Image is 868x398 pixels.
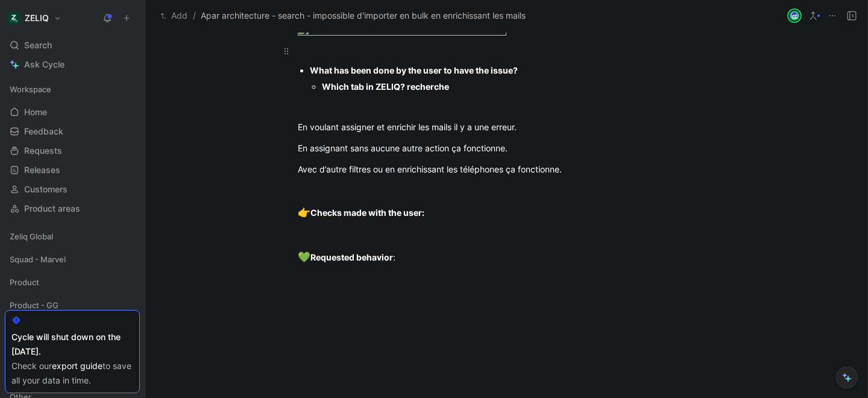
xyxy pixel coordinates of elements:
span: Requests [24,145,62,157]
span: 👉 [298,206,310,218]
button: Add [157,8,190,23]
span: 💚 [298,251,310,263]
div: Squad - Marvel [5,250,140,272]
span: Workspace [10,83,51,95]
span: Zeliq Global [10,230,53,242]
div: Product - GG [5,296,140,314]
span: Home [24,106,47,118]
div: En voulant assigner et enrichir les mails il y a une erreur. [298,121,715,133]
span: Ask Cycle [24,57,64,72]
span: Squad - Marvel [10,253,66,265]
strong: Checks made with the user: [298,207,424,218]
div: En assignant sans aucune autre action ça fonctionne. [298,142,715,154]
a: Customers [5,180,140,198]
div: Zeliq Global [5,227,140,249]
a: Feedback [5,122,140,141]
a: Requests [5,142,140,160]
img: avatar [788,10,800,22]
h1: ZELIQ [25,13,49,24]
span: Apar architecture - search - impossible d'importer en bulk en enrichissant les mails [201,8,526,23]
span: Product areas [24,203,80,215]
a: Product areas [5,200,140,218]
strong: What has been done by the user to have the issue? [310,65,518,75]
div: Workspace [5,80,140,98]
div: Product [5,273,140,291]
a: Ask Cycle [5,55,140,74]
div: Check our to save all your data in time. [11,359,133,388]
div: Zeliq Global [5,227,140,245]
button: ZELIQZELIQ [5,10,64,27]
a: export guide [52,361,102,371]
div: Avec d’autre filtres ou en enrichissant les téléphones ça fonctionne. [298,163,715,175]
div: Product - GG [5,296,140,318]
div: Squad - Marvel [5,250,140,268]
div: Search [5,36,140,54]
a: Home [5,103,140,121]
span: Product - GG [10,299,58,311]
span: Releases [24,164,60,176]
div: : [298,250,715,265]
span: Product [10,276,39,288]
a: Releases [5,161,140,179]
strong: Which tab in ZELIQ? recherche [322,81,449,92]
span: / [193,8,196,23]
div: Product [5,273,140,295]
span: Feedback [24,125,63,137]
img: ZELIQ [8,12,20,24]
span: Customers [24,183,68,195]
span: Search [24,38,52,52]
strong: Requested behavior [310,252,393,262]
div: Cycle will shut down on the [DATE]. [11,330,133,359]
